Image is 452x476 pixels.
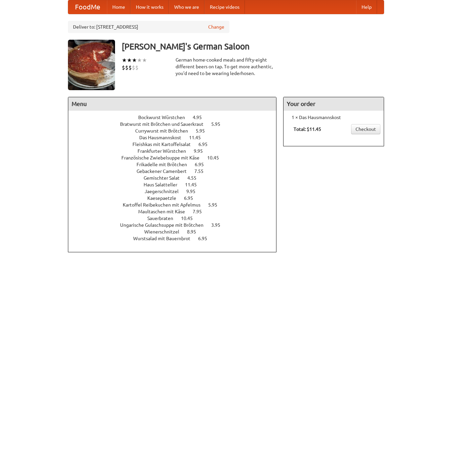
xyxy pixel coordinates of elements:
a: Jaegerschnitzel 9.95 [145,189,208,194]
a: Frankfurter Würstchen 9.95 [138,148,215,154]
a: Französische Zwiebelsuppe mit Käse 10.45 [121,155,231,160]
span: Fleishkas mit Kartoffelsalat [133,142,197,147]
a: Ungarische Gulaschsuppe mit Brötchen 3.95 [120,222,233,228]
span: Ungarische Gulaschsuppe mit Brötchen [120,222,210,228]
li: 1 × Das Hausmannskost [287,114,380,121]
a: Fleishkas mit Kartoffelsalat 6.95 [133,142,220,147]
a: How it works [130,0,169,14]
li: ★ [137,57,142,64]
span: 8.95 [187,229,203,234]
span: 7.55 [194,169,210,174]
a: Gemischter Salat 4.55 [144,175,209,181]
div: German home-cooked meals and fifty-eight different beers on tap. To get more authentic, you'd nee... [176,57,276,77]
span: Frankfurter Würstchen [138,148,193,154]
span: Gebackener Camenbert [137,169,193,174]
span: 4.55 [187,175,203,181]
a: Sauerbraten 10.45 [147,216,205,221]
span: 5.95 [211,121,227,127]
span: Wurstsalad mit Bauernbrot [133,236,197,241]
span: 9.95 [194,148,210,154]
span: Französische Zwiebelsuppe mit Käse [121,155,206,160]
span: Kartoffel Reibekuchen mit Apfelmus [123,202,207,208]
span: 6.95 [184,195,200,201]
li: $ [132,64,135,71]
li: ★ [122,57,127,64]
a: Das Hausmannskost 11.45 [139,135,213,140]
span: Maultaschen mit Käse [138,209,192,214]
span: 10.45 [181,216,199,221]
li: ★ [127,57,132,64]
span: Sauerbraten [147,216,180,221]
span: Currywurst mit Brötchen [135,128,195,134]
li: ★ [142,57,147,64]
span: Bockwurst Würstchen [138,115,192,120]
span: Frikadelle mit Brötchen [137,162,194,167]
li: $ [122,64,125,71]
a: Kaesepaetzle 6.95 [147,195,205,201]
span: 3.95 [211,222,227,228]
li: ★ [132,57,137,64]
li: $ [125,64,128,71]
img: angular.jpg [68,40,115,90]
a: Maultaschen mit Käse 7.95 [138,209,214,214]
span: 11.45 [189,135,208,140]
a: Frikadelle mit Brötchen 6.95 [137,162,216,167]
span: 4.95 [193,115,209,120]
span: Bratwurst mit Brötchen und Sauerkraut [120,121,210,127]
a: Currywurst mit Brötchen 5.95 [135,128,217,134]
span: Kaesepaetzle [147,195,183,201]
a: FoodMe [68,0,107,14]
span: Gemischter Salat [144,175,186,181]
a: Gebackener Camenbert 7.55 [137,169,216,174]
a: Kartoffel Reibekuchen mit Apfelmus 5.95 [123,202,230,208]
span: Haus Salatteller [144,182,184,187]
a: Recipe videos [204,0,245,14]
a: Change [208,24,224,30]
a: Wurstsalad mit Bauernbrot 6.95 [133,236,220,241]
a: Bockwurst Würstchen 4.95 [138,115,214,120]
li: $ [135,64,139,71]
a: Wienerschnitzel 8.95 [144,229,209,234]
a: Checkout [351,124,380,134]
span: 9.95 [186,189,202,194]
span: Wienerschnitzel [144,229,186,234]
span: Jaegerschnitzel [145,189,185,194]
span: 11.45 [185,182,203,187]
span: 7.95 [193,209,209,214]
a: Help [356,0,377,14]
a: Who we are [169,0,204,14]
span: 5.95 [196,128,212,134]
span: 6.95 [198,236,214,241]
div: Deliver to: [STREET_ADDRESS] [68,21,229,33]
a: Bratwurst mit Brötchen und Sauerkraut 5.95 [120,121,233,127]
span: 10.45 [207,155,226,160]
span: 6.95 [198,142,214,147]
span: Das Hausmannskost [139,135,188,140]
h3: [PERSON_NAME]'s German Saloon [122,40,384,53]
li: $ [128,64,132,71]
h4: Your order [284,97,384,111]
b: Total: $11.45 [294,126,321,132]
span: 6.95 [195,162,211,167]
a: Home [107,0,130,14]
h4: Menu [68,97,276,111]
a: Haus Salatteller 11.45 [144,182,209,187]
span: 5.95 [208,202,224,208]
